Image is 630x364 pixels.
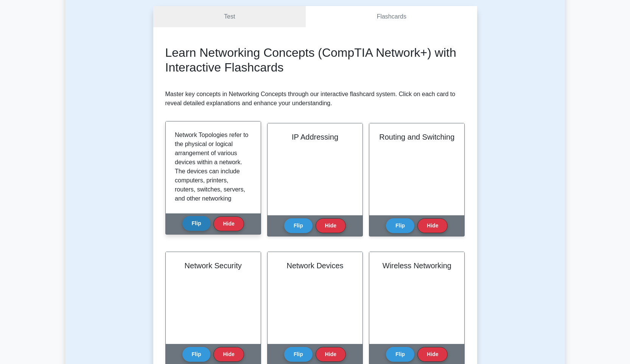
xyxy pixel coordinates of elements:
button: Hide [316,347,346,362]
button: Hide [213,347,244,362]
button: Hide [417,347,448,362]
h2: Network Security [175,261,252,270]
button: Flip [386,347,414,362]
button: Hide [213,216,244,231]
button: Flip [182,347,211,362]
button: Flip [182,216,211,231]
h2: Learn Networking Concepts (CompTIA Network+) with Interactive Flashcards [165,45,465,75]
h2: Wireless Networking [378,261,455,270]
button: Flip [386,218,414,233]
a: Test [153,6,306,28]
h2: Network Devices [277,261,353,270]
p: Master key concepts in Networking Concepts through our interactive flashcard system. Click on eac... [165,90,465,108]
h2: IP Addressing [277,132,353,142]
button: Flip [284,347,313,362]
a: Flashcards [306,6,477,28]
button: Hide [316,218,346,233]
h2: Routing and Switching [378,132,455,142]
button: Hide [417,218,448,233]
button: Flip [284,218,313,233]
